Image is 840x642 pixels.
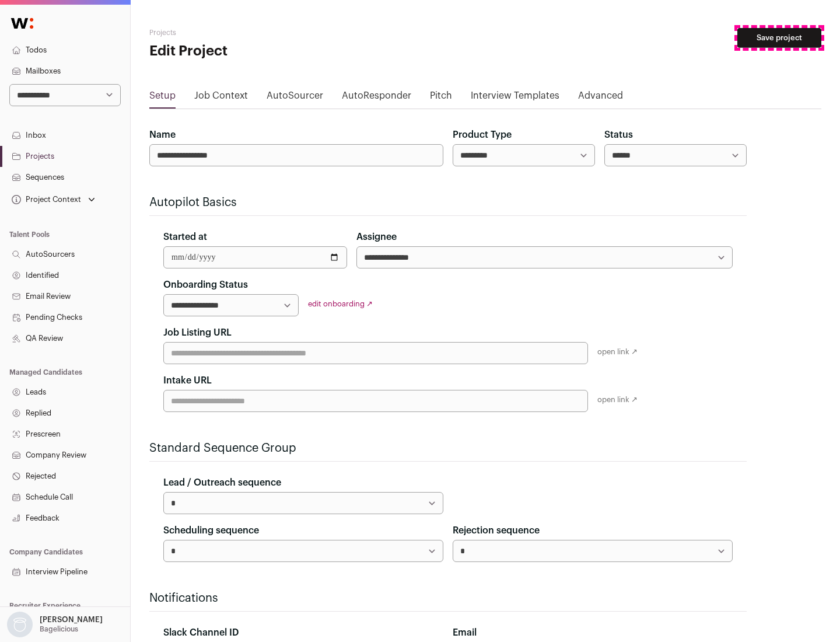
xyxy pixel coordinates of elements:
[149,590,747,606] h2: Notifications
[163,374,212,388] label: Intake URL
[149,89,176,107] a: Setup
[453,626,733,640] div: Email
[471,89,559,107] a: Interview Templates
[163,476,281,490] label: Lead / Outreach sequence
[9,195,81,204] div: Project Context
[356,230,397,244] label: Assignee
[578,89,623,107] a: Advanced
[163,626,239,640] label: Slack Channel ID
[163,524,259,538] label: Scheduling sequence
[149,28,373,37] h2: Projects
[308,300,373,308] a: edit onboarding ↗
[342,89,411,107] a: AutoResponder
[430,89,452,107] a: Pitch
[40,624,78,634] p: Bagelicious
[163,278,248,292] label: Onboarding Status
[149,42,373,61] h1: Edit Project
[5,12,40,35] img: Wellfound
[453,524,540,538] label: Rejection sequence
[267,89,323,107] a: AutoSourcer
[163,326,232,340] label: Job Listing URL
[149,128,176,142] label: Name
[149,440,747,456] h2: Standard Sequence Group
[453,128,512,142] label: Product Type
[149,194,747,211] h2: Autopilot Basics
[194,89,248,107] a: Job Context
[40,615,103,624] p: [PERSON_NAME]
[9,191,97,208] button: Open dropdown
[7,612,33,637] img: nopic.png
[604,128,633,142] label: Status
[163,230,207,244] label: Started at
[737,28,821,48] button: Save project
[5,612,105,637] button: Open dropdown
